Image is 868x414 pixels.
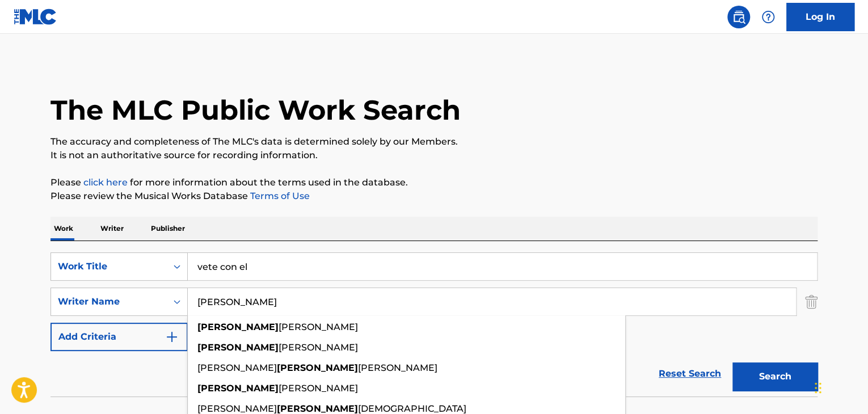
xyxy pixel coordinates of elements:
[197,322,279,332] strong: [PERSON_NAME]
[197,342,279,353] strong: [PERSON_NAME]
[358,362,437,373] span: [PERSON_NAME]
[727,6,750,28] a: Public Search
[811,360,868,414] iframe: Chat Widget
[50,149,818,162] p: It is not an authoritative source for recording information.
[279,322,358,332] span: [PERSON_NAME]
[732,10,745,24] img: search
[277,403,358,414] strong: [PERSON_NAME]
[279,342,358,353] span: [PERSON_NAME]
[165,330,179,344] img: 9d2ae6d4665cec9f34b9.svg
[58,295,160,309] div: Writer Name
[279,383,358,394] span: [PERSON_NAME]
[50,217,77,240] p: Work
[761,10,775,24] img: help
[148,217,188,240] p: Publisher
[50,189,818,203] p: Please review the Musical Works Database
[805,288,818,316] img: Delete Criterion
[653,361,727,386] a: Reset Search
[358,403,466,414] span: [DEMOGRAPHIC_DATA]
[277,362,358,373] strong: [PERSON_NAME]
[58,260,160,273] div: Work Title
[83,177,128,188] a: click here
[815,371,821,405] div: Arrastrar
[248,191,310,201] a: Terms of Use
[757,6,779,28] div: Help
[14,9,57,25] img: MLC Logo
[50,135,818,149] p: The accuracy and completeness of The MLC's data is determined solely by our Members.
[197,403,277,414] span: [PERSON_NAME]
[50,176,818,189] p: Please for more information about the terms used in the database.
[97,217,127,240] p: Writer
[811,360,868,414] div: Widget de chat
[50,323,188,351] button: Add Criteria
[197,362,277,373] span: [PERSON_NAME]
[197,383,279,394] strong: [PERSON_NAME]
[50,252,818,396] form: Search Form
[786,3,854,31] a: Log In
[732,362,818,391] button: Search
[50,93,461,127] h1: The MLC Public Work Search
